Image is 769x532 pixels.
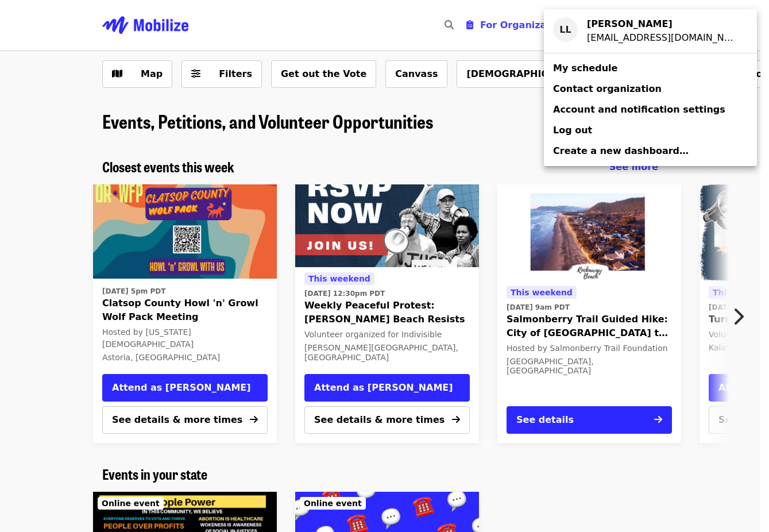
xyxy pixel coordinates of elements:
strong: [PERSON_NAME] [587,18,673,29]
a: Account and notification settings [544,99,757,120]
div: Lisa Lacy [587,17,739,31]
span: Contact organization [553,83,662,94]
a: Create a new dashboard… [544,141,757,161]
a: Contact organization [544,79,757,99]
div: LL [553,17,578,42]
div: llacy@ttsd.k12.or.us [587,31,739,45]
a: Log out [544,120,757,141]
a: LL[PERSON_NAME][EMAIL_ADDRESS][DOMAIN_NAME] [544,14,757,48]
a: My schedule [544,58,757,79]
span: Account and notification settings [553,104,725,115]
span: Create a new dashboard… [553,145,689,156]
span: My schedule [553,63,617,74]
span: Log out [553,125,592,136]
